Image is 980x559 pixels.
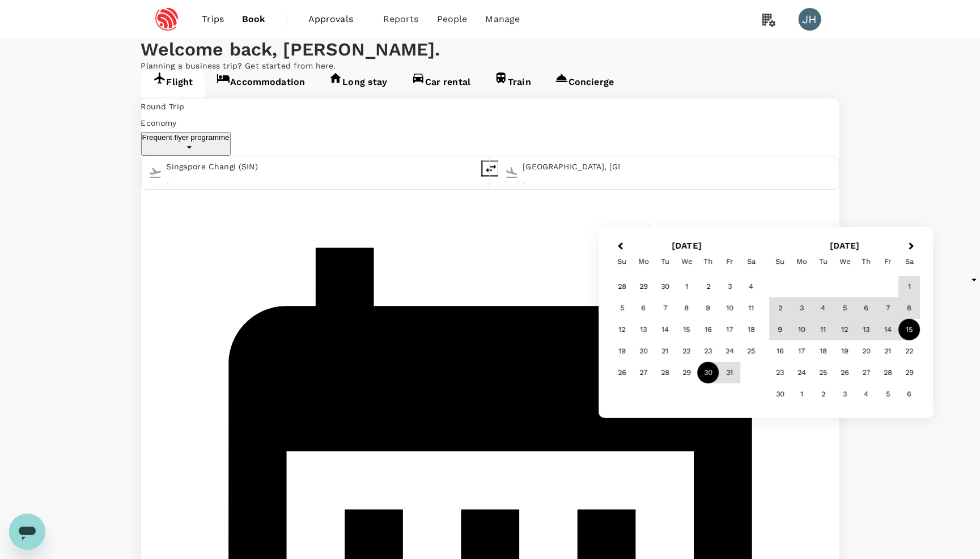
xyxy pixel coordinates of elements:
div: Choose Thursday, December 4th, 2025 [856,383,877,405]
div: Economy [141,115,853,131]
a: Train [482,71,543,97]
div: Monday [633,251,655,272]
span: People [437,12,468,26]
div: Sunday [770,251,791,272]
div: Choose Monday, October 20th, 2025 [633,340,655,362]
div: Choose Tuesday, November 25th, 2025 [813,362,834,383]
div: Choose Saturday, October 18th, 2025 [741,319,762,340]
div: Choose Monday, November 17th, 2025 [791,340,813,362]
div: Choose Sunday, October 12th, 2025 [612,319,633,340]
div: Thursday [856,251,877,272]
p: Planning a business trip? Get started from here. [141,60,839,71]
div: Choose Monday, October 6th, 2025 [633,297,655,319]
div: Thursday [698,251,719,272]
div: Choose Wednesday, November 5th, 2025 [834,297,856,319]
div: Choose Thursday, November 20th, 2025 [856,340,877,362]
div: Tuesday [813,251,834,272]
div: Choose Friday, November 28th, 2025 [877,362,899,383]
div: Choose Monday, October 13th, 2025 [633,319,655,340]
div: Sunday [612,251,633,272]
div: Choose Thursday, October 16th, 2025 [698,319,719,340]
img: Espressif Systems Singapore Pte Ltd [141,7,193,32]
div: Choose Tuesday, October 28th, 2025 [655,362,676,383]
div: Choose Wednesday, October 8th, 2025 [676,297,698,319]
div: Choose Saturday, November 8th, 2025 [899,297,920,319]
button: Next Month [903,238,922,256]
div: Choose Friday, October 31st, 2025 [719,362,741,383]
div: Monday [791,251,813,272]
div: Choose Friday, October 3rd, 2025 [719,276,741,297]
span: Approvals [308,12,365,26]
div: Choose Tuesday, October 21st, 2025 [655,340,676,362]
div: Choose Friday, October 17th, 2025 [719,319,741,340]
div: Friday [877,251,899,272]
div: Choose Friday, October 10th, 2025 [719,297,741,319]
div: JH [799,8,821,31]
div: Choose Monday, November 24th, 2025 [791,362,813,383]
button: Previous Month [610,238,629,256]
div: Saturday [741,251,762,272]
button: Open [167,182,169,185]
div: Choose Wednesday, October 22nd, 2025 [676,340,698,362]
button: Open [523,182,525,185]
iframe: Button to launch messaging window [9,514,45,550]
a: Long stay [317,71,399,97]
div: Choose Monday, November 3rd, 2025 [791,297,813,319]
div: Choose Wednesday, November 19th, 2025 [834,340,856,362]
div: Choose Tuesday, November 18th, 2025 [813,340,834,362]
div: Choose Saturday, December 6th, 2025 [899,383,920,405]
div: Choose Thursday, November 13th, 2025 [856,319,877,340]
div: Wednesday [834,251,856,272]
div: Choose Sunday, October 5th, 2025 [612,297,633,319]
div: Choose Thursday, October 23rd, 2025 [698,340,719,362]
div: Choose Thursday, October 9th, 2025 [698,297,719,319]
div: Choose Tuesday, December 2nd, 2025 [813,383,834,405]
div: Choose Friday, November 21st, 2025 [877,340,899,362]
div: Choose Saturday, November 22nd, 2025 [899,340,920,362]
div: Tuesday [655,251,676,272]
h2: [DATE] [766,241,924,251]
div: Choose Thursday, November 27th, 2025 [856,362,877,383]
span: Trips [202,12,224,26]
div: Choose Tuesday, November 4th, 2025 [813,297,834,319]
div: Choose Monday, December 1st, 2025 [791,383,813,405]
div: Choose Saturday, October 4th, 2025 [741,276,762,297]
input: Going to [523,159,620,175]
div: Saturday [899,251,920,272]
div: Choose Monday, September 29th, 2025 [633,276,655,297]
div: Choose Tuesday, September 30th, 2025 [655,276,676,297]
div: Welcome back , [PERSON_NAME] . [141,39,839,60]
div: Choose Saturday, November 29th, 2025 [899,362,920,383]
input: Depart from [167,159,264,175]
div: Round Trip [141,99,853,115]
div: Choose Tuesday, October 14th, 2025 [655,319,676,340]
div: Choose Friday, October 24th, 2025 [719,340,741,362]
div: Choose Wednesday, October 29th, 2025 [676,362,698,383]
div: Month November, 2025 [770,276,920,405]
div: Choose Tuesday, October 7th, 2025 [655,297,676,319]
div: Choose Thursday, October 30th, 2025 [698,362,719,383]
span: Manage [486,12,520,26]
div: Choose Friday, November 14th, 2025 [877,319,899,340]
div: Choose Monday, November 10th, 2025 [791,319,813,340]
button: delete [481,160,499,176]
div: Choose Sunday, November 9th, 2025 [770,319,791,340]
div: Choose Sunday, November 23rd, 2025 [770,362,791,383]
div: Choose Wednesday, October 1st, 2025 [676,276,698,297]
div: Choose Friday, November 7th, 2025 [877,297,899,319]
div: Choose Friday, December 5th, 2025 [877,383,899,405]
div: Choose Sunday, November 16th, 2025 [770,340,791,362]
div: Choose Thursday, November 6th, 2025 [856,297,877,319]
span: Reports [383,12,419,26]
span: Book [242,12,266,26]
a: Concierge [543,71,626,97]
div: Choose Sunday, October 26th, 2025 [612,362,633,383]
h2: [DATE] [608,241,766,251]
div: Choose Monday, October 27th, 2025 [633,362,655,383]
div: Choose Wednesday, October 15th, 2025 [676,319,698,340]
div: Choose Saturday, October 11th, 2025 [741,297,762,319]
a: Flight [141,71,205,97]
div: Choose Wednesday, November 26th, 2025 [834,362,856,383]
button: Frequent flyer programme [141,132,231,156]
div: Month October, 2025 [612,276,762,383]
